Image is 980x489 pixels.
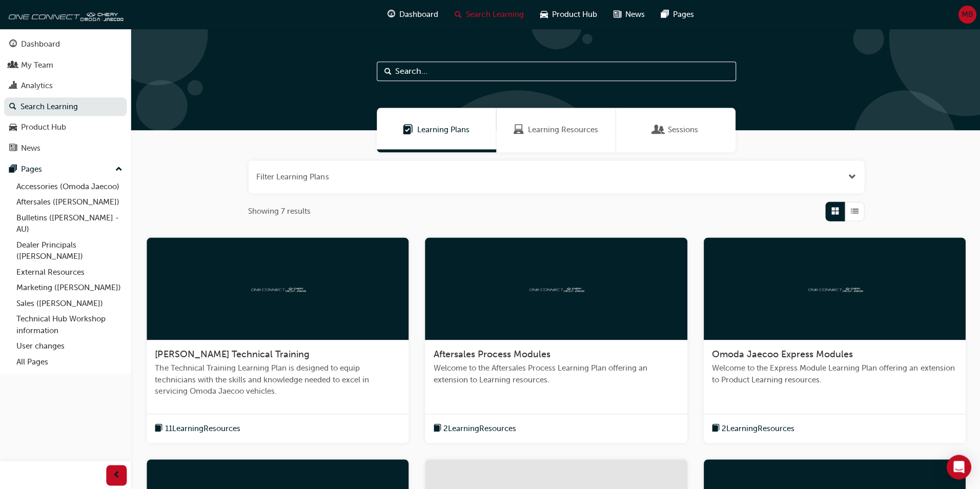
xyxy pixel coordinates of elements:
span: 2 Learning Resources [442,422,515,434]
span: MB [960,9,972,21]
img: oneconnect [5,4,123,25]
button: Pages [4,159,127,178]
span: Aftersales Process Modules [433,348,549,359]
a: oneconnect[PERSON_NAME] Technical TrainingThe Technical Training Learning Plan is designed to equ... [147,237,408,443]
span: car-icon [539,8,547,21]
span: guage-icon [9,40,17,49]
span: Learning Resources [527,124,598,136]
a: Analytics [4,76,127,95]
span: Learning Resources [513,124,523,136]
span: Search [384,66,391,77]
span: News [624,9,644,21]
div: Product Hub [21,121,66,133]
span: 2 Learning Resources [721,422,793,434]
a: search-iconSearch Learning [446,4,531,25]
a: Technical Hub Workshop information [12,311,127,338]
div: Analytics [21,80,53,92]
span: car-icon [9,123,17,132]
span: book-icon [711,422,719,435]
div: My Team [21,59,53,71]
button: book-icon2LearningResources [433,422,515,435]
span: pages-icon [660,8,668,21]
a: Dashboard [4,35,127,54]
button: MB [957,6,975,24]
span: chart-icon [9,81,17,91]
span: search-icon [454,8,461,21]
a: Learning ResourcesLearning Resources [496,108,615,152]
span: Sessions [667,124,697,136]
span: book-icon [433,422,440,435]
a: All Pages [12,354,127,370]
a: User changes [12,338,127,354]
a: Sales ([PERSON_NAME]) [12,295,127,311]
span: Pages [672,9,693,21]
span: Dashboard [399,9,438,21]
span: Showing 7 results [248,205,311,217]
a: My Team [4,56,127,75]
span: List [849,205,857,217]
span: guage-icon [387,8,395,21]
span: The Technical Training Learning Plan is designed to equip technicians with the skills and knowled... [155,362,400,397]
a: guage-iconDashboard [379,4,446,25]
span: book-icon [155,422,162,435]
span: Product Hub [551,9,596,21]
span: Welcome to the Aftersales Process Learning Plan offering an extension to Learning resources. [433,362,678,385]
img: oneconnect [527,283,583,293]
div: News [21,142,40,154]
span: news-icon [9,144,17,153]
div: Pages [21,163,42,175]
button: DashboardMy TeamAnalyticsSearch LearningProduct HubNews [4,33,127,159]
img: oneconnect [249,283,305,293]
a: News [4,139,127,158]
span: [PERSON_NAME] Technical Training [155,348,309,359]
span: people-icon [9,61,17,70]
div: Open Intercom Messenger [945,454,970,479]
a: oneconnectAftersales Process ModulesWelcome to the Aftersales Process Learning Plan offering an e... [424,237,686,443]
a: Accessories (Omoda Jaecoo) [12,178,127,194]
a: Aftersales ([PERSON_NAME]) [12,194,127,210]
a: pages-iconPages [652,4,701,25]
span: news-icon [612,8,620,21]
span: 11 Learning Resources [165,422,240,434]
span: search-icon [9,103,16,112]
span: Grid [830,205,838,217]
a: Marketing ([PERSON_NAME]) [12,279,127,295]
button: book-icon11LearningResources [155,422,240,435]
a: Learning PlansLearning Plans [376,108,496,152]
span: Omoda Jaecoo Express Modules [711,348,852,359]
div: Dashboard [21,38,60,50]
span: prev-icon [113,468,120,481]
a: Bulletins ([PERSON_NAME] - AU) [12,210,127,237]
span: up-icon [115,162,122,176]
a: SessionsSessions [615,108,734,152]
span: Sessions [652,124,663,136]
span: Learning Plans [417,124,469,136]
a: Product Hub [4,118,127,137]
a: car-iconProduct Hub [531,4,604,25]
a: External Resources [12,264,127,280]
span: pages-icon [9,165,17,174]
img: oneconnect [805,283,862,293]
a: Search Learning [4,97,127,116]
button: book-icon2LearningResources [711,422,793,435]
a: Dealer Principals ([PERSON_NAME]) [12,237,127,264]
input: Search... [376,62,735,81]
a: oneconnectOmoda Jaecoo Express ModulesWelcome to the Express Module Learning Plan offering an ext... [703,237,964,443]
span: Search Learning [465,9,523,21]
a: news-iconNews [604,4,652,25]
button: Open the filter [847,171,855,182]
span: Learning Plans [402,124,413,136]
span: Welcome to the Express Module Learning Plan offering an extension to Product Learning resources. [711,362,956,385]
